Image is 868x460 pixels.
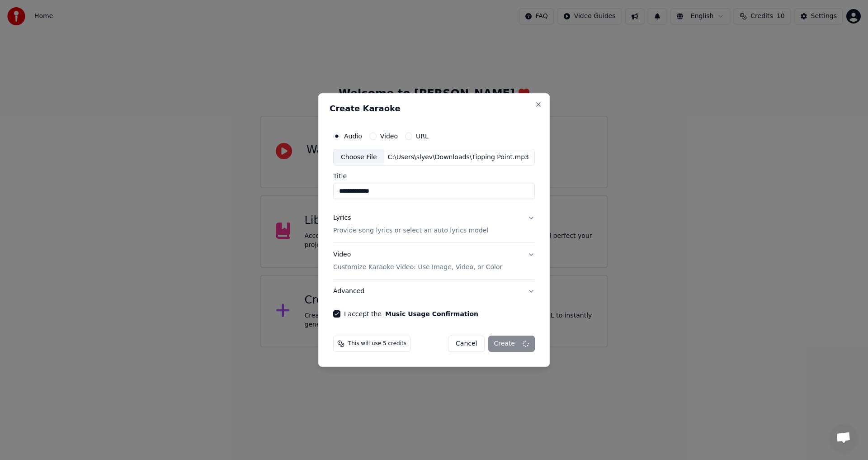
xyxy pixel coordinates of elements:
[380,133,398,139] label: Video
[384,153,533,162] div: C:\Users\slyev\Downloads\Tipping Point.mp3
[344,311,478,317] label: I accept the
[333,207,535,243] button: LyricsProvide song lyrics or select an auto lyrics model
[416,133,429,139] label: URL
[344,133,362,139] label: Audio
[333,214,351,223] div: Lyrics
[333,173,535,180] label: Title
[333,227,488,236] p: Provide song lyrics or select an auto lyrics model
[333,243,535,280] button: VideoCustomize Karaoke Video: Use Image, Video, or Color
[333,280,535,303] button: Advanced
[330,104,538,113] h2: Create Karaoke
[333,251,502,272] div: Video
[385,311,478,317] button: I accept the
[448,336,485,352] button: Cancel
[333,263,502,272] p: Customize Karaoke Video: Use Image, Video, or Color
[348,340,406,347] span: This will use 5 credits
[334,149,384,166] div: Choose File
